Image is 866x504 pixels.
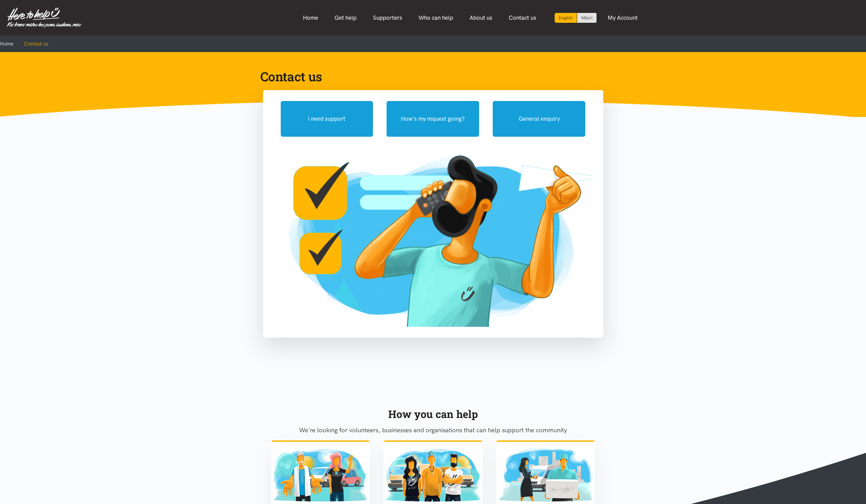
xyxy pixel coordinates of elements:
a: About us [461,11,501,25]
a: Home [295,11,326,25]
p: We're looking for volunteers, businesses and organisations that can help support the community [271,425,595,435]
a: Supporters [365,11,410,25]
button: How's my request going? [387,101,479,137]
div: Language toggle [555,13,597,23]
a: Get help [326,11,365,25]
button: General enquiry [493,101,585,137]
h1: Contact us [260,68,595,85]
div: Current language [555,13,577,23]
img: Home [7,7,81,28]
a: My Account [600,11,646,25]
button: I need support [281,101,373,137]
div: How you can help [271,406,595,422]
li: Contact us [14,40,48,48]
a: Contact us [501,11,544,25]
a: Switch to Te Reo Māori [577,13,597,23]
a: Who can help [410,11,461,25]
